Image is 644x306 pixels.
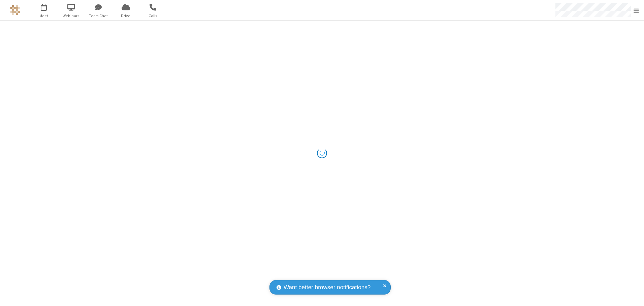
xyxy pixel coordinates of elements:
[10,5,20,15] img: QA Selenium DO NOT DELETE OR CHANGE
[31,13,57,19] span: Meet
[86,13,111,19] span: Team Chat
[284,283,371,292] span: Want better browser notifications?
[140,13,166,19] span: Calls
[113,13,138,19] span: Drive
[59,13,84,19] span: Webinars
